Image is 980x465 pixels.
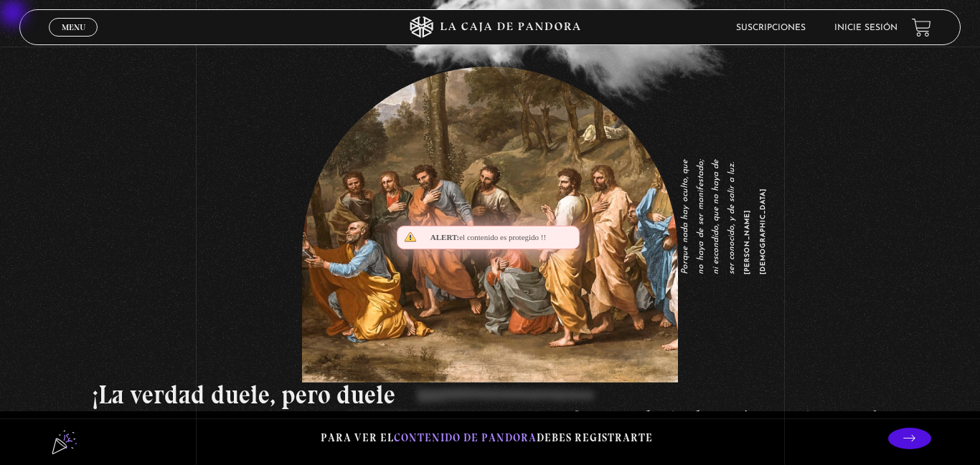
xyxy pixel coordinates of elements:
[736,24,806,32] a: Suscripciones
[57,35,90,45] span: Cerrar
[430,233,459,241] span: Alert:
[740,159,771,274] span: [PERSON_NAME][DEMOGRAPHIC_DATA]
[62,23,85,32] span: Menu
[834,24,897,32] a: Inicie sesión
[397,226,580,249] div: el contenido es protegido !!
[321,428,653,448] p: Para ver el debes registrarte
[912,17,931,37] a: View your shopping cart
[679,159,772,274] p: Porque nada hay oculto, que no haya de ser manifestado; ni escondido, que no haya de ser conocido...
[394,431,537,444] span: contenido de Pandora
